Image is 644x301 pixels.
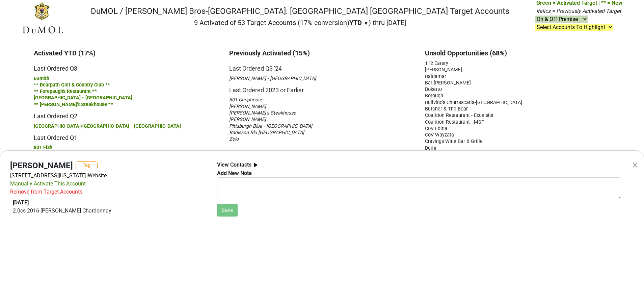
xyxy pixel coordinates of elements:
div: × [632,157,638,173]
p: 2.0 cs 2016 [PERSON_NAME] Chardonnay [13,207,204,215]
a: [STREET_ADDRESS][US_STATE] [10,172,86,179]
div: Remove from Target Accounts [10,188,82,196]
button: Tag [76,161,98,169]
div: Manually Activate This Account [10,180,86,188]
h4: [PERSON_NAME] [10,161,73,171]
button: Save [217,204,238,217]
img: arrow_right.svg [251,161,260,169]
a: Website [88,172,107,179]
span: | [86,172,88,179]
div: [DATE] [13,199,204,207]
b: Add New Note [217,170,252,176]
b: View Contacts [217,161,251,168]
